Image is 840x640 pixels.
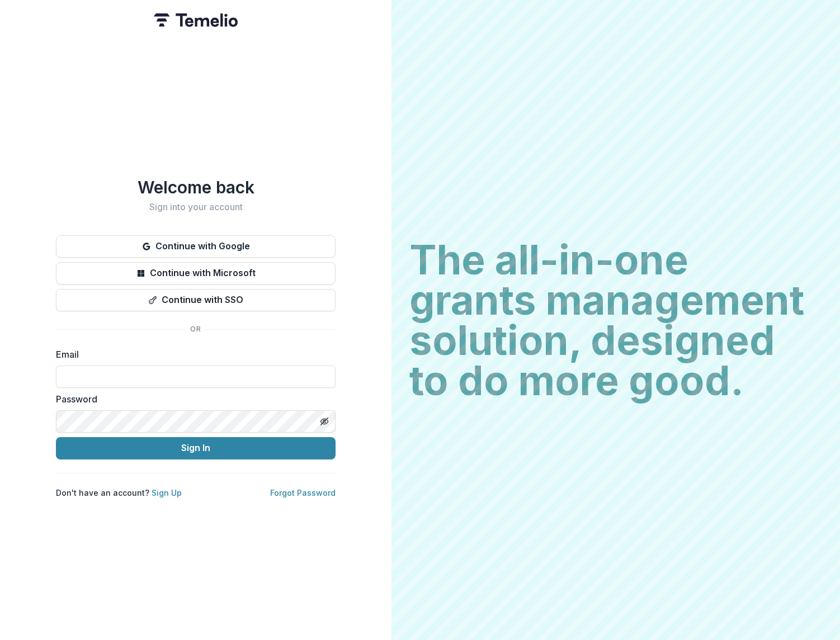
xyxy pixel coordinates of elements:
h1: Welcome back [56,177,336,197]
a: Sign Up [152,488,182,497]
button: Continue with Microsoft [56,262,336,285]
label: Password [56,392,329,406]
button: Continue with Google [56,235,336,258]
button: Continue with SSO [56,289,336,311]
a: Forgot Password [270,488,336,497]
img: Temelio [154,13,238,27]
h2: Sign into your account [56,202,336,212]
button: Sign In [56,437,336,459]
p: Don't have an account? [56,487,182,499]
button: Toggle password visibility [315,413,333,430]
label: Email [56,348,329,361]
